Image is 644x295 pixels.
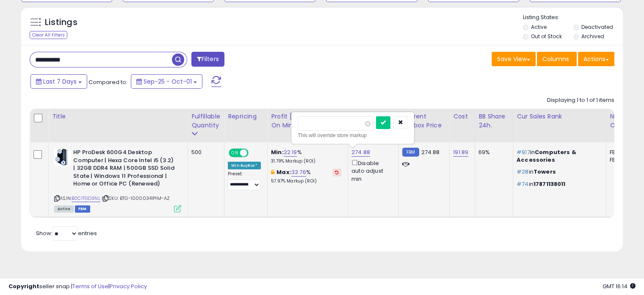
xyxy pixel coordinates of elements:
[271,169,341,184] div: %
[36,229,97,237] span: Show: entries
[228,162,261,169] div: Win BuyBox *
[43,77,77,86] span: Last 7 Days
[603,282,636,290] span: 2025-10-13 16:14 GMT
[523,14,623,22] p: Listing States:
[610,149,638,156] div: FBA: 1
[533,168,556,176] span: Towers
[517,148,530,156] span: #917
[517,168,528,176] span: #28
[229,149,240,157] span: ON
[88,78,127,86] span: Compared to:
[191,112,221,130] div: Fulfillable Quantity
[276,168,291,176] b: Max:
[517,180,528,188] span: #74
[73,149,176,190] b: HP ProDesk 600G4 Desktop Computer | Hexa Core Intel i5 (3.2) | 32GB DDR4 RAM | 500GB SSD Solid St...
[351,148,370,157] a: 274.88
[54,149,181,211] div: ASIN:
[478,112,509,130] div: BB Share 24h.
[453,148,468,157] a: 191.89
[421,148,440,156] span: 274.88
[517,112,603,121] div: Cur Sales Rank
[271,112,344,130] div: Profit [PERSON_NAME] on Min/Max
[578,52,614,66] button: Actions
[110,282,147,290] a: Privacy Policy
[542,55,569,63] span: Columns
[271,178,341,184] p: 57.97% Markup (ROI)
[517,148,576,164] span: Computers & Accessories
[478,149,506,156] div: 69%
[581,33,604,40] label: Archived
[271,158,341,164] p: 31.79% Markup (ROI)
[45,17,77,28] h5: Listings
[102,195,170,202] span: | SKU: BTG-10000341PIM-AZ
[531,23,547,31] label: Active
[54,205,74,213] span: All listings currently available for purchase on Amazon
[402,112,446,130] div: Current Buybox Price
[284,148,297,157] a: 22.19
[8,282,39,290] strong: Copyright
[131,74,202,89] button: Sep-25 - Oct-01
[72,195,100,202] a: B0C1TGD3NL
[610,112,641,130] div: Num of Comp.
[291,168,306,177] a: 33.76
[54,149,71,166] img: 51Qe9HBnDIL._SL40_.jpg
[351,158,392,183] div: Disable auto adjust min
[268,109,348,142] th: The percentage added to the cost of goods (COGS) that forms the calculator for Min & Max prices.
[144,77,192,86] span: Sep-25 - Oct-01
[517,180,600,188] p: in
[191,149,218,156] div: 500
[492,52,536,66] button: Save View
[8,283,147,291] div: seller snap | |
[537,52,577,66] button: Columns
[228,171,261,190] div: Preset:
[30,74,87,89] button: Last 7 Days
[228,112,264,121] div: Repricing
[191,52,224,67] button: Filters
[298,131,408,140] div: This will override store markup
[271,148,284,156] b: Min:
[531,33,562,40] label: Out of Stock
[52,112,184,121] div: Title
[517,168,600,176] p: in
[533,180,566,188] span: 17871138011
[247,149,261,157] span: OFF
[75,205,90,213] span: FBM
[402,148,419,157] small: FBM
[30,31,67,39] div: Clear All Filters
[581,23,613,31] label: Deactivated
[453,112,471,121] div: Cost
[547,96,614,104] div: Displaying 1 to 1 of 1 items
[517,149,600,164] p: in
[610,156,638,164] div: FBM: 2
[271,149,341,164] div: %
[72,282,108,290] a: Terms of Use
